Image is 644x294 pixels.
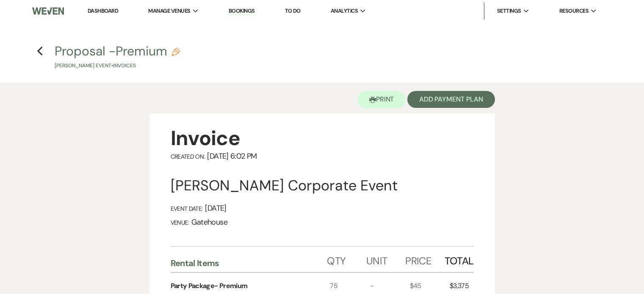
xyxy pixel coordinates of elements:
[171,281,248,291] div: Party Package- Premium
[32,2,64,20] img: Weven Logo
[171,258,327,269] div: Rental Items
[285,7,301,14] a: To Do
[88,7,118,14] a: Dashboard
[171,125,474,151] div: Invoice
[171,217,474,227] div: Gatehouse
[55,62,180,70] p: [PERSON_NAME] Event • Invoices
[171,176,474,195] div: [PERSON_NAME] Corporate Event
[407,91,495,108] button: Add Payment Plan
[366,247,405,272] div: Unit
[229,7,255,15] a: Bookings
[357,91,406,108] button: Print
[55,45,180,70] button: Proposal -Premium[PERSON_NAME] Event•Invoices
[445,247,474,272] div: Total
[171,205,203,212] span: Event Date:
[171,151,474,161] div: [DATE] 6:02 PM
[405,247,444,272] div: Price
[148,7,190,15] span: Manage Venues
[559,7,589,15] span: Resources
[171,219,189,226] span: Venue:
[331,7,358,15] span: Analytics
[497,7,521,15] span: Settings
[327,247,366,272] div: Qty
[171,203,474,213] div: [DATE]
[171,153,205,160] span: Created On:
